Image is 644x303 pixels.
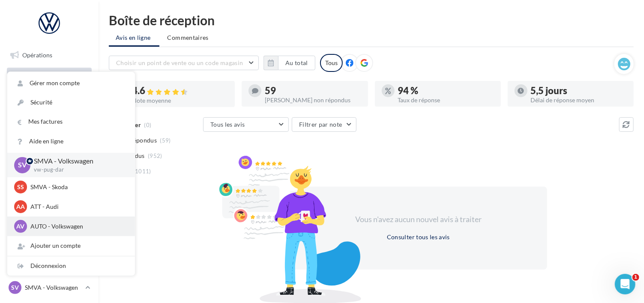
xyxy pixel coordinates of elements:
[168,33,209,42] span: Commentaires
[345,214,492,225] div: Vous n'avez aucun nouvel avis à traiter
[5,153,93,171] a: Médiathèque
[132,86,228,96] div: 4.6
[5,111,93,129] a: Campagnes
[34,166,121,174] p: vw-pug-dar
[5,68,93,86] a: Boîte de réception
[25,283,82,292] p: SMVA - Volkswagen
[11,283,19,292] span: SV
[265,86,361,95] div: 59
[5,89,93,107] a: Visibilité en ligne
[34,156,121,166] p: SMVA - Volkswagen
[7,256,135,276] div: Déconnexion
[109,56,259,70] button: Choisir un point de vente ou un code magasin
[210,121,245,128] span: Tous les avis
[5,46,93,64] a: Opérations
[132,98,228,104] div: Note moyenne
[18,160,27,170] span: SV
[16,202,25,211] span: AA
[5,132,93,150] a: Contacts
[117,136,157,145] span: Non répondus
[5,175,93,193] a: Calendrier
[5,196,93,221] a: ASSETS PERSONNALISABLES
[30,222,125,231] p: AUTO - Volkswagen
[7,112,135,131] a: Mes factures
[203,117,289,132] button: Tous les avis
[148,152,162,159] span: (952)
[531,86,627,95] div: 5,5 jours
[17,222,25,231] span: AV
[320,54,343,72] div: Tous
[30,202,125,211] p: ATT - Audi
[383,232,453,242] button: Consulter tous les avis
[632,274,639,281] span: 1
[7,74,135,93] a: Gérer mon compte
[531,97,627,103] div: Délai de réponse moyen
[398,97,494,103] div: Taux de réponse
[30,183,125,191] p: SMVA - Skoda
[109,14,634,27] div: Boîte de réception
[116,59,243,66] span: Choisir un point de vente ou un code magasin
[7,93,135,112] a: Sécurité
[615,274,635,294] iframe: Intercom live chat
[7,132,135,151] a: Aide en ligne
[264,56,315,70] button: Au total
[278,56,315,70] button: Au total
[133,168,151,175] span: (1011)
[292,117,356,132] button: Filtrer par note
[398,86,494,95] div: 94 %
[160,137,171,144] span: (59)
[265,97,361,103] div: [PERSON_NAME] non répondus
[7,279,92,296] a: SV SMVA - Volkswagen
[17,183,24,191] span: SS
[7,236,135,255] div: Ajouter un compte
[22,51,52,59] span: Opérations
